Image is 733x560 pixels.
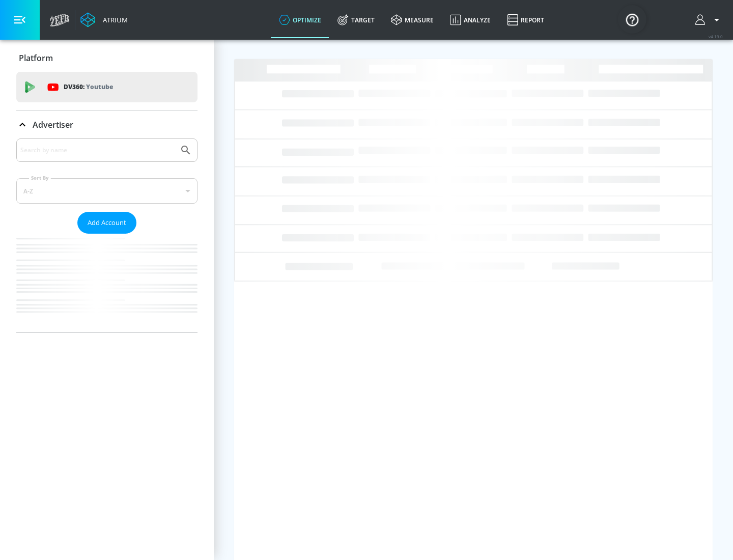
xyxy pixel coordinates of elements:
a: Target [329,2,383,38]
nav: list of Advertiser [16,234,198,332]
a: optimize [271,2,329,38]
p: Platform [19,52,53,64]
span: v 4.19.0 [709,34,723,39]
div: Advertiser [16,138,198,332]
a: Atrium [80,12,128,27]
div: Platform [16,44,198,72]
span: Add Account [88,217,126,229]
div: Atrium [99,15,128,24]
p: Youtube [86,81,113,92]
label: Sort By [29,175,51,181]
a: Analyze [442,2,499,38]
div: DV360: Youtube [16,72,198,102]
a: Report [499,2,552,38]
div: Advertiser [16,110,198,139]
a: measure [383,2,442,38]
p: Advertiser [33,119,73,130]
div: A-Z [16,178,198,204]
button: Add Account [77,212,136,234]
input: Search by name [20,144,175,157]
p: DV360: [64,81,113,93]
button: Open Resource Center [618,5,646,34]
